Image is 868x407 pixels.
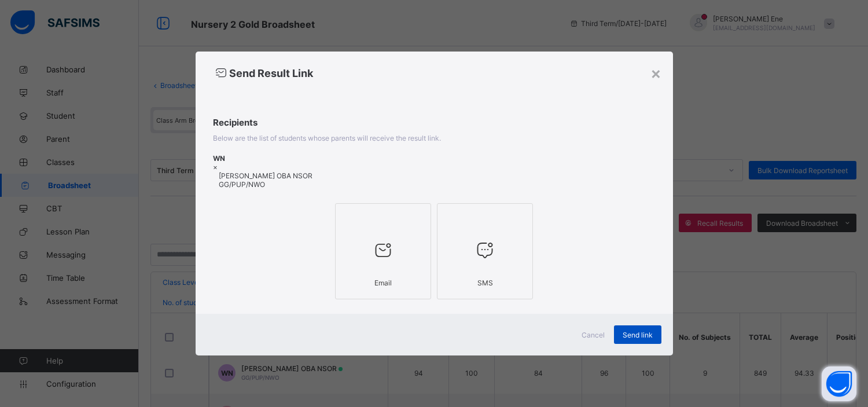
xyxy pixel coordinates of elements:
[213,66,656,80] h2: Send Result Link
[213,163,218,171] span: ×
[213,134,441,142] span: Below are the list of students whose parents will receive the result link.
[219,171,356,180] span: [PERSON_NAME] OBA NSOR
[213,117,656,128] span: Recipients
[822,366,856,401] button: Open asap
[582,331,605,339] span: Cancel
[623,331,653,339] span: Send link
[213,154,225,163] span: WN
[219,180,265,189] span: GG/PUP/NWO
[341,273,425,293] div: Email
[443,273,527,293] div: SMS
[650,63,661,83] div: ×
